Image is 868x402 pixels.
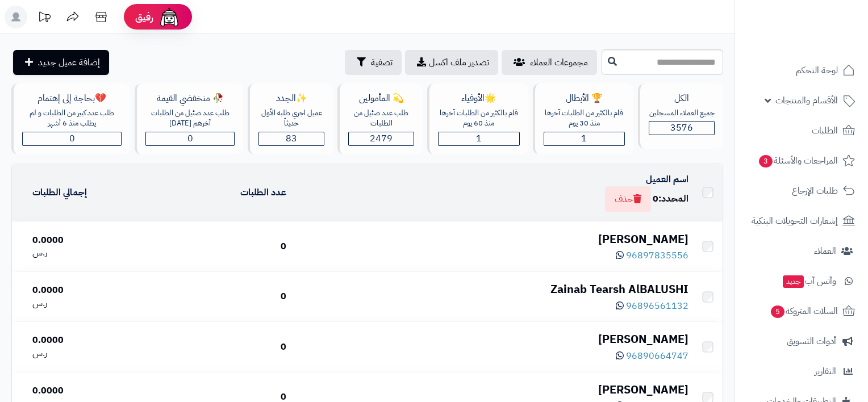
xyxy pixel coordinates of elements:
[670,121,693,135] span: 3576
[345,50,402,75] button: تصفية
[30,6,59,31] a: تحديثات المنصة
[742,328,861,355] a: أدوات التسويق
[742,298,861,325] a: السلات المتروكة5
[32,284,135,297] div: 0.0000
[787,333,836,349] span: أدوات التسويق
[616,349,688,363] a: 96890664747
[295,382,688,398] div: [PERSON_NAME]
[370,132,393,145] span: 2479
[22,108,122,129] div: طلب عدد كبير من الطلبات و لم يطلب منذ 6 أشهر
[742,358,861,385] a: التقارير
[531,83,636,154] a: 🏆 الأبطالقام بالكثير من الطلبات آخرها منذ 30 يوم1
[32,246,135,259] div: ر.س
[742,117,861,144] a: الطلبات
[145,108,235,129] div: طلب عدد ضئيل من الطلبات آخرهم [DATE]
[742,267,861,295] a: وآتس آبجديد
[616,299,688,313] a: 96896561132
[544,92,625,105] div: 🏆 الأبطال
[502,50,597,75] a: مجموعات العملاء
[132,83,245,154] a: 🥀 منخفضي القيمةطلب عدد ضئيل من الطلبات آخرهم [DATE]0
[752,213,838,229] span: إشعارات التحويلات البنكية
[775,93,838,108] span: الأقسام والمنتجات
[438,92,519,105] div: 🌟الأوفياء
[144,290,286,303] div: 0
[258,92,324,105] div: ✨الجدد
[626,249,688,262] span: 96897835556
[9,83,132,154] a: 💔بحاجة إلى إهتمامطلب عدد كبير من الطلبات و لم يطلب منذ 6 أشهر0
[476,132,482,145] span: 1
[649,108,715,119] div: جميع العملاء المسجلين
[295,231,688,248] div: [PERSON_NAME]
[69,132,75,145] span: 0
[814,243,836,259] span: العملاء
[295,331,688,347] div: [PERSON_NAME]
[646,173,688,186] a: اسم العميل
[626,299,688,313] span: 96896561132
[32,186,87,199] a: إجمالي الطلبات
[605,186,651,212] button: حذف
[812,123,838,139] span: الطلبات
[425,83,530,154] a: 🌟الأوفياءقام بالكثير من الطلبات آخرها منذ 60 يوم1
[240,186,286,199] a: عدد الطلبات
[815,363,836,379] span: التقارير
[653,192,658,206] span: 0
[32,297,135,310] div: ر.س
[758,153,838,169] span: المراجعات والأسئلة
[783,275,804,288] span: جديد
[13,50,109,75] a: إضافة عميل جديد
[742,57,861,84] a: لوحة التحكم
[742,147,861,174] a: المراجعات والأسئلة3
[438,108,519,129] div: قام بالكثير من الطلبات آخرها منذ 60 يوم
[135,10,153,24] span: رفيق
[770,303,838,319] span: السلات المتروكة
[22,92,122,105] div: 💔بحاجة إلى إهتمام
[144,240,286,253] div: 0
[32,334,135,347] div: 0.0000
[759,155,773,167] span: 3
[295,281,688,298] div: Zainab Tearsh AlBALUSHI
[653,192,688,206] div: المحدد:
[792,183,838,199] span: طلبات الإرجاع
[405,50,498,75] a: تصدير ملف اكسل
[187,132,193,145] span: 0
[742,207,861,235] a: إشعارات التحويلات البنكية
[791,30,857,54] img: logo-2.png
[38,56,100,69] span: إضافة عميل جديد
[348,92,414,105] div: 💫 المأمولين
[32,347,135,360] div: ر.س
[530,56,588,69] span: مجموعات العملاء
[371,56,393,69] span: تصفية
[145,92,235,105] div: 🥀 منخفضي القيمة
[258,108,324,129] div: عميل اجري طلبه الأول حديثاّ
[649,92,715,105] div: الكل
[286,132,297,145] span: 83
[348,108,414,129] div: طلب عدد ضئيل من الطلبات
[742,177,861,204] a: طلبات الإرجاع
[429,56,489,69] span: تصدير ملف اكسل
[544,108,625,129] div: قام بالكثير من الطلبات آخرها منذ 30 يوم
[742,237,861,265] a: العملاء
[636,83,725,154] a: الكلجميع العملاء المسجلين3576
[32,234,135,247] div: 0.0000
[796,62,838,78] span: لوحة التحكم
[158,6,181,28] img: ai-face.png
[144,341,286,354] div: 0
[616,249,688,262] a: 96897835556
[782,273,836,289] span: وآتس آب
[32,384,135,397] div: 0.0000
[581,132,587,145] span: 1
[626,349,688,363] span: 96890664747
[245,83,335,154] a: ✨الجددعميل اجري طلبه الأول حديثاّ83
[771,305,784,318] span: 5
[335,83,425,154] a: 💫 المأمولينطلب عدد ضئيل من الطلبات2479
